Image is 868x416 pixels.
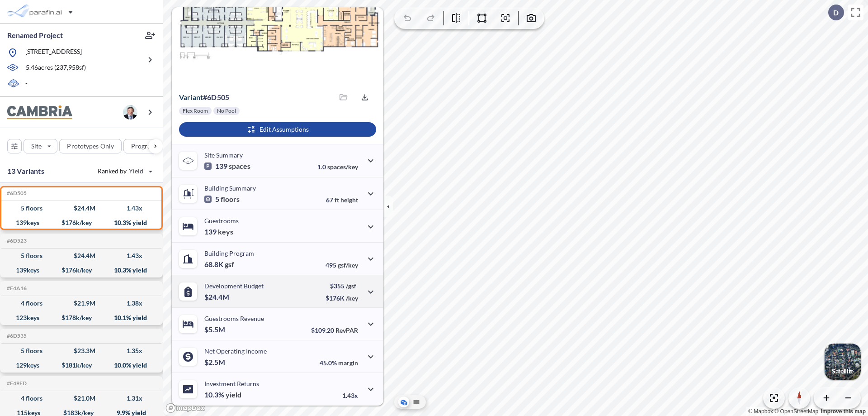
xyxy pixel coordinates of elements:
[7,105,72,120] img: BrandImage
[833,9,839,17] p: D
[335,326,358,334] span: RevPAR
[225,260,234,269] span: gsf
[179,93,203,101] span: Variant
[26,63,86,73] p: 5.46 acres ( 237,958 sf)
[204,151,243,159] p: Site Summary
[179,93,229,102] p: # 6d505
[340,196,358,204] span: height
[346,282,356,290] span: /gsf
[7,166,44,177] p: 13 Variants
[123,105,137,120] img: user logo
[204,162,250,171] p: 139
[204,390,241,399] p: 10.3%
[342,392,358,399] p: 1.43x
[338,359,358,367] span: margin
[221,195,240,204] span: floors
[204,260,234,269] p: 68.8K
[327,163,358,171] span: spaces/key
[326,196,358,204] p: 67
[123,139,172,153] button: Program
[31,142,42,151] p: Site
[204,184,256,192] p: Building Summary
[165,403,205,413] a: Mapbox homepage
[25,47,82,58] p: [STREET_ADDRESS]
[204,315,264,322] p: Guestrooms Revenue
[325,261,358,269] p: 495
[217,107,236,115] p: No Pool
[346,294,358,302] span: /key
[129,167,144,176] span: Yield
[204,249,254,257] p: Building Program
[259,125,309,134] p: Edit Assumptions
[325,282,358,290] p: $355
[204,347,267,355] p: Net Operating Income
[204,380,259,387] p: Investment Returns
[338,261,358,269] span: gsf/key
[204,217,239,225] p: Guestrooms
[7,30,63,40] p: Renamed Project
[398,397,409,407] button: Aerial View
[226,390,241,399] span: yield
[5,238,27,244] h5: Click to copy the code
[183,107,208,115] p: Flex Room
[59,139,122,153] button: Prototypes Only
[131,142,156,151] p: Program
[311,326,358,334] p: $109.20
[179,122,376,137] button: Edit Assumptions
[204,282,264,290] p: Development Budget
[204,325,226,334] p: $5.5M
[821,408,866,415] a: Improve this map
[229,162,250,171] span: spaces
[67,142,114,151] p: Prototypes Only
[320,359,358,367] p: 45.0%
[5,333,27,339] h5: Click to copy the code
[774,408,818,415] a: OpenStreetMap
[204,292,231,301] p: $24.4M
[25,79,28,89] p: -
[24,139,57,153] button: Site
[5,380,27,387] h5: Click to copy the code
[204,195,240,204] p: 5
[325,294,358,302] p: $176K
[825,344,861,380] button: Switcher ImageSatellite
[90,164,158,178] button: Ranked by Yield
[832,368,854,375] p: Satellite
[335,196,339,204] span: ft
[5,190,27,196] h5: Click to copy the code
[204,358,226,367] p: $2.5M
[5,285,27,292] h5: Click to copy the code
[317,163,358,171] p: 1.0
[218,227,233,236] span: keys
[204,227,233,236] p: 139
[825,344,861,380] img: Switcher Image
[748,408,773,415] a: Mapbox
[411,397,422,407] button: Site Plan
